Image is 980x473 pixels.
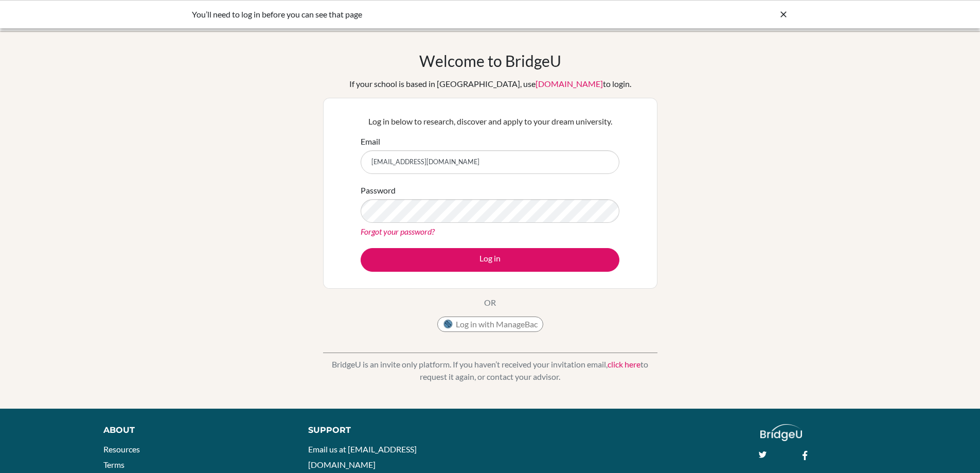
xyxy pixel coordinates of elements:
[361,184,396,197] label: Password
[361,226,435,236] a: Forgot your password?
[760,424,802,441] img: logo_white@2x-f4f0deed5e89b7ecb1c2cc34c3e3d731f90f0f143d5ea2071677605dd97b5244.png
[419,51,561,70] h1: Welcome to BridgeU
[361,115,619,128] p: Log in below to research, discover and apply to your dream university.
[103,460,124,469] a: Terms
[323,358,657,383] p: BridgeU is an invite only platform. If you haven’t received your invitation email, to request it ...
[536,79,603,89] a: [DOMAIN_NAME]
[103,424,285,436] div: About
[437,317,543,332] button: Log in with ManageBac
[361,135,380,148] label: Email
[308,424,478,436] div: Support
[608,359,640,369] a: click here
[361,248,619,272] button: Log in
[103,444,140,454] a: Resources
[349,78,631,90] div: If your school is based in [GEOGRAPHIC_DATA], use to login.
[308,444,417,469] a: Email us at [EMAIL_ADDRESS][DOMAIN_NAME]
[192,8,634,21] div: You’ll need to log in before you can see that page
[484,296,496,309] p: OR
